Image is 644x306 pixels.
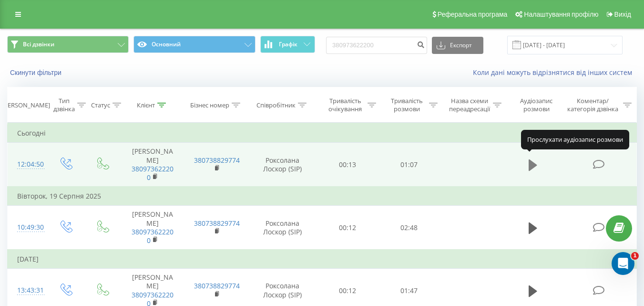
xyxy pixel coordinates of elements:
[17,155,37,174] div: 12:04:50
[190,101,229,109] div: Бізнес номер
[326,97,365,113] div: Тривалість очікування
[194,281,240,290] a: 380738829774
[8,124,637,143] td: Сьогодні
[378,143,440,187] td: 01:07
[121,206,184,250] td: [PERSON_NAME]
[387,97,427,113] div: Тривалість розмови
[132,227,174,245] a: 380973622200
[91,101,110,109] div: Статус
[248,206,317,250] td: Роксолана Лоскор (SIP)
[378,206,440,250] td: 02:48
[17,218,37,237] div: 10:49:30
[248,143,317,187] td: Роксолана Лоскор (SIP)
[565,97,621,113] div: Коментар/категорія дзвінка
[194,156,240,165] a: 380738829774
[512,97,561,113] div: Аудіозапис розмови
[432,37,483,54] button: Експорт
[17,281,37,300] div: 13:43:31
[8,187,637,206] td: Вівторок, 19 Серпня 2025
[8,250,637,269] td: [DATE]
[137,101,155,109] div: Клієнт
[7,68,66,77] button: Скинути фільтри
[317,143,378,187] td: 00:13
[121,143,184,187] td: [PERSON_NAME]
[7,36,129,53] button: Всі дзвінки
[23,41,54,48] span: Всі дзвінки
[53,97,75,113] div: Тип дзвінка
[260,36,315,53] button: Графік
[614,11,631,18] span: Вихід
[524,11,598,18] span: Налаштування профілю
[326,37,427,54] input: Пошук за номером
[449,97,491,113] div: Назва схеми переадресації
[521,130,629,149] div: Прослухати аудіозапис розмови
[132,164,174,182] a: 380973622200
[631,252,639,260] span: 1
[473,68,637,77] a: Коли дані можуть відрізнятися вiд інших систем
[438,11,508,18] span: Реферальна програма
[612,252,634,275] iframe: Intercom live chat
[194,219,240,228] a: 380738829774
[317,206,378,250] td: 00:12
[279,41,297,48] span: Графік
[133,36,255,53] button: Основний
[2,101,50,109] div: [PERSON_NAME]
[256,101,296,109] div: Співробітник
